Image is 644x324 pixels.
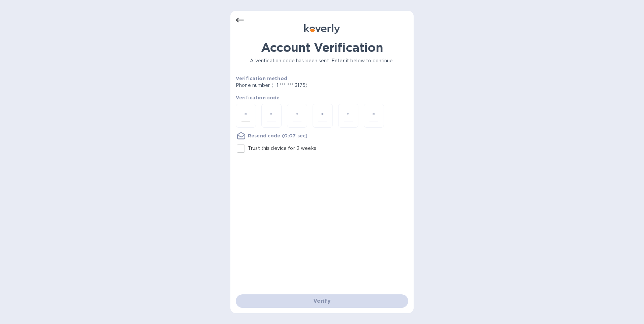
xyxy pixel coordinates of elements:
p: A verification code has been sent. Enter it below to continue. [236,57,408,64]
p: Trust this device for 2 weeks [248,145,316,152]
b: Verification method [236,76,287,81]
h1: Account Verification [236,40,408,55]
p: Verification code [236,94,408,101]
u: Resend code (0:07 sec) [248,133,308,138]
p: Phone number (+1 *** *** 3175) [236,82,359,89]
